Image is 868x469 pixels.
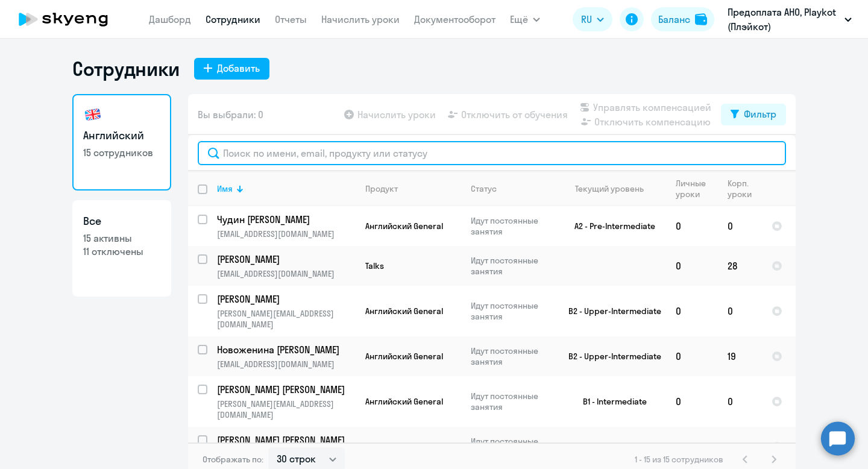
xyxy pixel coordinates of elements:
[217,308,355,330] p: [PERSON_NAME][EMAIL_ADDRESS][DOMAIN_NAME]
[651,7,714,31] button: Балансbalance
[718,286,762,336] td: 0
[83,146,160,159] p: 15 сотрудников
[666,376,718,427] td: 0
[198,107,263,122] span: Вы выбрали: 0
[217,61,260,75] div: Добавить
[554,427,666,467] td: B2 - Upper-Intermediate
[564,183,665,194] div: Текущий уровень
[83,231,160,245] p: 15 активны
[695,13,707,25] img: balance
[217,253,353,266] p: [PERSON_NAME]
[744,107,776,121] div: Фильтр
[718,336,762,376] td: 19
[728,178,761,200] div: Корп. уроки
[666,206,718,246] td: 0
[275,13,307,25] a: Отчеты
[217,183,233,194] div: Имя
[217,433,355,447] a: [PERSON_NAME] [PERSON_NAME]
[217,433,353,447] p: [PERSON_NAME] [PERSON_NAME]
[728,5,840,34] p: Предоплата АНО, Playkot (Плэйкот)
[217,228,355,239] p: [EMAIL_ADDRESS][DOMAIN_NAME]
[575,183,644,194] div: Текущий уровень
[72,57,180,81] h1: Сотрудники
[510,12,528,27] span: Ещё
[471,345,553,367] p: Идут постоянные занятия
[581,12,592,27] span: RU
[721,104,786,125] button: Фильтр
[203,454,263,465] span: Отображать по:
[471,300,553,322] p: Идут постоянные занятия
[573,7,612,31] button: RU
[365,396,443,407] span: Английский General
[83,245,160,258] p: 11 отключены
[676,178,717,200] div: Личные уроки
[321,13,400,25] a: Начислить уроки
[718,376,762,427] td: 0
[217,398,355,420] p: [PERSON_NAME][EMAIL_ADDRESS][DOMAIN_NAME]
[658,12,690,27] div: Баланс
[666,286,718,336] td: 0
[83,213,160,229] h3: Все
[217,253,355,266] a: [PERSON_NAME]
[666,427,718,467] td: 0
[217,292,355,306] a: [PERSON_NAME]
[365,221,443,231] span: Английский General
[217,359,355,370] p: [EMAIL_ADDRESS][DOMAIN_NAME]
[635,454,723,465] span: 1 - 15 из 15 сотрудников
[206,13,260,25] a: Сотрудники
[414,13,495,25] a: Документооборот
[365,260,384,271] span: Talks
[554,206,666,246] td: A2 - Pre-Intermediate
[83,105,102,124] img: english
[718,246,762,286] td: 28
[554,336,666,376] td: B2 - Upper-Intermediate
[365,306,443,316] span: Английский General
[471,255,553,277] p: Идут постоянные занятия
[217,343,353,356] p: Новоженина [PERSON_NAME]
[83,128,160,143] h3: Английский
[365,351,443,362] span: Английский General
[217,183,355,194] div: Имя
[217,383,353,396] p: [PERSON_NAME] [PERSON_NAME]
[666,336,718,376] td: 0
[471,183,497,194] div: Статус
[194,58,269,80] button: Добавить
[365,441,444,452] span: Английский с Native
[718,206,762,246] td: 0
[471,436,553,458] p: Идут постоянные занятия
[554,376,666,427] td: B1 - Intermediate
[149,13,191,25] a: Дашборд
[217,213,353,226] p: Чудин [PERSON_NAME]
[471,215,553,237] p: Идут постоянные занятия
[365,183,398,194] div: Продукт
[510,7,540,31] button: Ещё
[471,391,553,412] p: Идут постоянные занятия
[217,343,355,356] a: Новоженина [PERSON_NAME]
[722,5,858,34] button: Предоплата АНО, Playkot (Плэйкот)
[217,268,355,279] p: [EMAIL_ADDRESS][DOMAIN_NAME]
[718,427,762,467] td: 6
[554,286,666,336] td: B2 - Upper-Intermediate
[217,292,353,306] p: [PERSON_NAME]
[666,246,718,286] td: 0
[72,200,171,297] a: Все15 активны11 отключены
[217,213,355,226] a: Чудин [PERSON_NAME]
[72,94,171,190] a: Английский15 сотрудников
[217,383,355,396] a: [PERSON_NAME] [PERSON_NAME]
[198,141,786,165] input: Поиск по имени, email, продукту или статусу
